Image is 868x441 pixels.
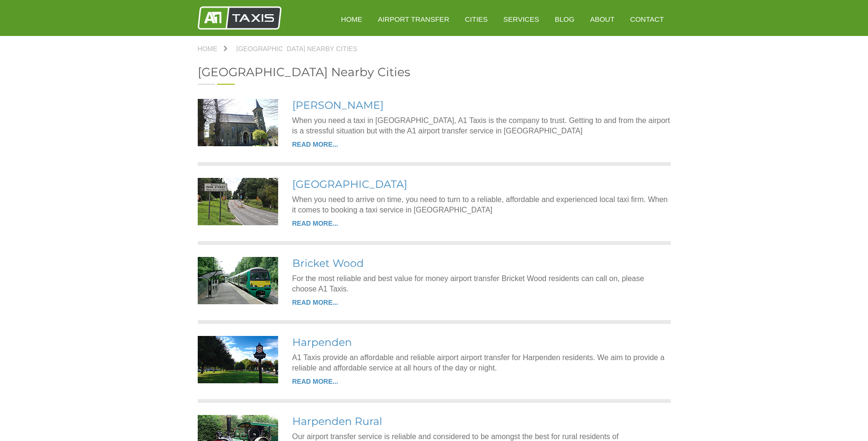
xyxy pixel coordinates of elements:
a: [PERSON_NAME] [292,99,384,112]
a: Cities [458,8,494,31]
a: READ MORE... [292,299,338,306]
a: READ MORE... [292,378,338,385]
a: Contact [623,8,670,31]
a: Harpenden Rural [292,415,382,428]
img: Colney Heath [198,99,278,146]
a: Home [198,45,227,52]
a: Harpenden [292,336,352,349]
a: [GEOGRAPHIC_DATA] Nearby Cities [227,45,367,52]
img: Harpenden [198,336,278,383]
a: READ MORE... [292,141,338,148]
p: When you need to arrive on time, you need to turn to a reliable, affordable and experienced local... [292,194,671,215]
a: Blog [548,8,581,31]
span: [GEOGRAPHIC_DATA] Nearby Cities [237,45,358,53]
span: Home [198,45,218,53]
p: When you need a taxi in [GEOGRAPHIC_DATA], A1 Taxis is the company to trust. Getting to and from ... [292,115,671,136]
img: A1 Taxis [198,6,281,30]
p: A1 Taxis provide an affordable and reliable airport airport transfer for Harpenden residents. We ... [292,353,671,373]
a: READ MORE... [292,220,338,227]
p: For the most reliable and best value for money airport transfer Bricket Wood residents can call o... [292,273,671,294]
a: [GEOGRAPHIC_DATA] [292,178,407,191]
a: Airport Transfer [371,8,456,31]
h2: [GEOGRAPHIC_DATA] Nearby Cities [198,66,671,78]
a: About [583,8,621,31]
a: Bricket Wood [292,257,364,270]
a: Services [497,8,546,31]
img: Park Street Lane [198,178,278,225]
img: Bricket Wood [198,257,278,304]
a: HOME [334,8,369,31]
